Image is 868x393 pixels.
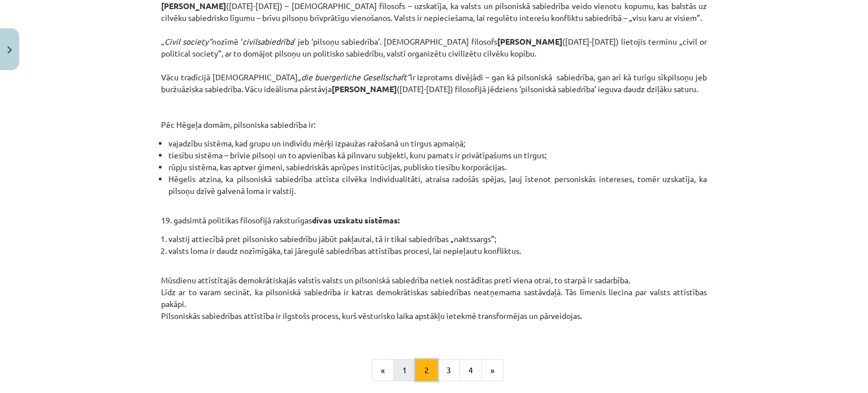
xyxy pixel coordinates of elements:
[481,359,504,382] button: »
[168,173,707,197] li: Hēgelis atzina, ka pilsoniskā sabiedrība attīsta cilvēka individualitāti, atraisa radošās spējas,...
[168,149,707,161] li: tiesību sistēma – brīvie pilsoņi un to apvienības kā pilnvaru subjekti, kuru pamats ir privātīpaš...
[437,359,460,382] button: 3
[298,72,410,82] em: „die buergerliche Gesellschaft”
[242,36,294,46] em: civilsabiedrība
[161,36,212,46] em: „Civil society”
[168,245,707,257] li: valsts loma ir daudz nozīmīgāka, tai jāregulē sabiedrības attīstības procesi, lai nepieļautu konf...
[372,359,394,382] button: «
[161,1,226,11] strong: [PERSON_NAME]
[459,359,482,382] button: 4
[497,36,562,46] strong: [PERSON_NAME]
[7,46,12,54] img: icon-close-lesson-0947bae3869378f0d4975bcd49f059093ad1ed9edebbc8119c70593378902aed.svg
[312,215,400,225] strong: divas uzskatu sistēmas:
[393,359,416,382] button: 1
[168,161,707,173] li: rūpju sistēma, kas aptver ģimeni, sabiedriskās aprūpes institūcijas, publisko tiesību korporācijas.
[332,84,397,94] strong: [PERSON_NAME]
[161,262,707,334] p: Mūsdienu attīstītajās demokrātiskajās valstīs valsts un pilsoniskā sabiedrība netiek nostādītas p...
[161,359,707,382] nav: Page navigation example
[168,233,707,245] li: valstij attiecībā pret pilsonisko sabiedrību jābūt pakļautai, tā ir tikai sabiedrības „naktssargs”;
[168,137,707,149] li: vajadzību sistēma, kad grupu un indivīdu mērķi izpaužas ražošanā un tirgus apmaiņā;
[161,202,707,226] p: 19. gadsimtā politikas filosofijā raksturīgas
[415,359,438,382] button: 2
